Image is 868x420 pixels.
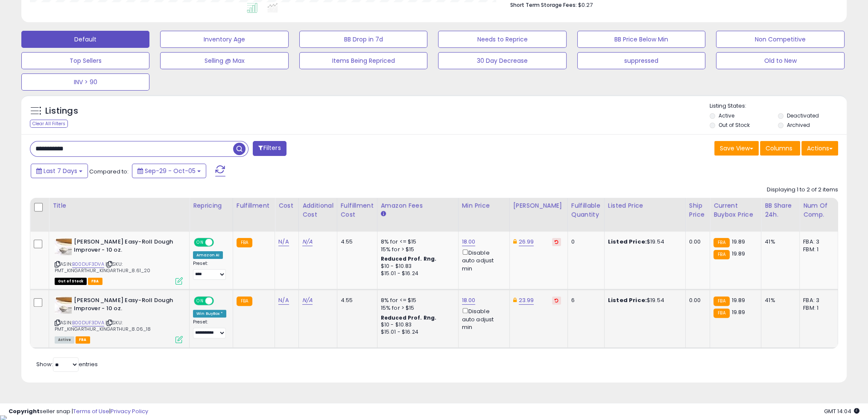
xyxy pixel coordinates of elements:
span: All listings currently available for purchase on Amazon [55,336,74,344]
div: Num of Comp. [803,201,834,219]
button: suppressed [577,52,705,69]
button: 30 Day Decrease [438,52,566,69]
span: FBA [76,336,90,344]
strong: Copyright [9,407,40,415]
a: Terms of Use [73,407,109,415]
div: ASIN: [55,297,183,342]
div: 8% for <= $15 [381,238,452,246]
div: Additional Cost [302,201,333,219]
span: 19.89 [732,238,745,246]
small: FBA [713,308,729,318]
button: BB Price Below Min [577,31,705,48]
div: FBM: 1 [803,304,831,312]
label: Out of Stock [719,121,750,129]
span: | SKU: PMT_KINGARTHUR_KINGARTHUR_8.61_20 [55,261,151,273]
p: Listing States: [710,102,847,110]
div: Repricing [193,201,229,210]
span: ON [195,239,205,246]
img: 41m1n7kvmpL._SL40_.jpg [55,297,72,314]
span: OFF [213,297,226,305]
button: Last 7 Days [31,164,88,178]
div: Fulfillment [237,201,271,210]
button: Default [21,31,149,48]
span: OFF [213,239,226,246]
button: Selling @ Max [160,52,288,69]
button: Filters [253,141,286,156]
div: 41% [765,297,793,304]
small: FBA [713,250,729,259]
button: Actions [801,141,838,156]
div: 0.00 [689,238,703,246]
a: B00DUF3DVA [72,319,104,326]
div: Title [53,201,186,210]
b: Short Term Storage Fees: [510,1,577,9]
span: $0.27 [578,1,593,9]
button: Old to New [716,52,844,69]
a: N/A [302,238,313,246]
img: 41m1n7kvmpL._SL40_.jpg [55,238,72,255]
small: FBA [237,238,252,247]
label: Active [719,112,734,119]
a: N/A [278,296,289,305]
button: Needs to Reprice [438,31,566,48]
b: Listed Price: [608,238,647,246]
div: 41% [765,238,793,246]
div: Fulfillable Quantity [571,201,601,219]
b: Listed Price: [608,296,647,304]
div: $15.01 - $16.24 [381,329,452,336]
div: Disable auto adjust min [462,306,503,331]
span: 19.89 [732,296,745,304]
div: 6 [571,297,598,304]
span: | SKU: PMT_KINGARTHUR_KINGARTHUR_8.06_18 [55,319,151,332]
a: N/A [302,296,313,305]
b: Reduced Prof. Rng. [381,255,437,262]
span: 19.89 [732,308,745,316]
a: N/A [278,238,289,246]
button: Columns [760,141,800,156]
b: Reduced Prof. Rng. [381,314,437,321]
div: Displaying 1 to 2 of 2 items [767,186,838,194]
span: 2025-10-13 14:04 GMT [824,407,859,415]
button: Sep-29 - Oct-05 [132,164,206,178]
a: 23.99 [519,296,534,305]
button: Items Being Repriced [299,52,427,69]
div: Cost [278,201,295,210]
div: $10 - $10.83 [381,321,452,329]
span: FBA [88,278,102,285]
b: [PERSON_NAME] Easy-Roll Dough Improver - 10 oz. [74,238,178,256]
label: Deactivated [787,112,819,119]
div: FBA: 3 [803,297,831,304]
span: 19.89 [732,250,745,258]
span: Columns [766,144,792,153]
div: 15% for > $15 [381,304,452,312]
span: Last 7 Days [44,167,77,175]
div: $19.54 [608,238,679,246]
span: Show: entries [36,360,98,368]
a: B00DUF3DVA [72,261,104,268]
div: Clear All Filters [30,120,68,128]
div: FBM: 1 [803,246,831,253]
small: FBA [713,297,729,306]
div: [PERSON_NAME] [513,201,564,210]
small: Amazon Fees. [381,210,386,218]
div: Current Buybox Price [713,201,757,219]
a: 18.00 [462,238,476,246]
div: Listed Price [608,201,682,210]
div: Preset: [193,261,226,280]
button: Non Competitive [716,31,844,48]
div: Amazon Fees [381,201,455,210]
div: 0 [571,238,598,246]
div: Amazon AI [193,251,223,259]
div: Disable auto adjust min [462,248,503,273]
small: FBA [713,238,729,247]
small: FBA [237,297,252,306]
div: seller snap | | [9,408,148,416]
div: Fulfillment Cost [341,201,374,219]
a: Privacy Policy [111,407,148,415]
button: BB Drop in 7d [299,31,427,48]
div: Win BuyBox * [193,310,226,317]
div: Min Price [462,201,506,210]
div: 0.00 [689,297,703,304]
button: Top Sellers [21,52,149,69]
span: All listings that are currently out of stock and unavailable for purchase on Amazon [55,278,87,285]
